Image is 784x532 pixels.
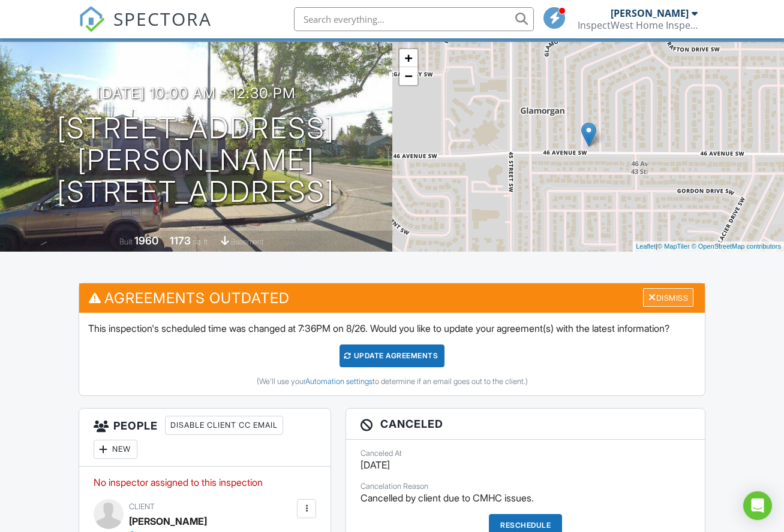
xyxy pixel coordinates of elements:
span: Client [129,502,155,511]
img: The Best Home Inspection Software - Spectora [79,6,105,32]
div: Dismiss [643,288,693,307]
span: basement [231,237,263,246]
p: Cancelled by client due to CMHC issues. [361,491,690,504]
p: [DATE] [361,458,690,471]
div: This inspection's scheduled time was changed at 7:36PM on 8/26. Would you like to update your agr... [79,313,705,395]
a: SPECTORA [79,16,212,41]
a: Zoom out [399,67,417,85]
span: SPECTORA [113,6,212,31]
div: Disable Client CC Email [165,416,283,435]
div: Update Agreements [340,344,444,367]
div: New [94,440,137,459]
input: Search everything... [294,7,534,31]
h1: [STREET_ADDRESS][PERSON_NAME] [STREET_ADDRESS] [19,113,373,207]
div: (We'll use your to determine if an email goes out to the client.) [88,377,696,386]
div: 1960 [134,234,158,247]
div: InspectWest Home Inspection Ltd. [578,19,698,31]
h3: People [79,409,331,467]
a: Automation settings [305,377,373,386]
h3: [DATE] 10:00 am - 12:30 pm [97,85,296,101]
span: sq. ft. [193,237,209,246]
div: Cancelation Reason [361,482,690,491]
p: No inspector assigned to this inspection [94,476,317,489]
div: Open Intercom Messenger [743,491,772,520]
div: 1173 [170,234,191,247]
div: [PERSON_NAME] [129,512,207,530]
a: © OpenStreetMap contributors [692,243,781,250]
a: Leaflet [636,243,656,250]
a: Zoom in [399,49,417,67]
h3: Canceled [346,409,705,440]
div: [PERSON_NAME] [611,7,689,19]
h3: Agreements Outdated [79,283,705,313]
div: Canceled At [361,449,690,458]
span: Built [119,237,133,246]
a: © MapTiler [657,243,690,250]
div: | [633,241,784,252]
